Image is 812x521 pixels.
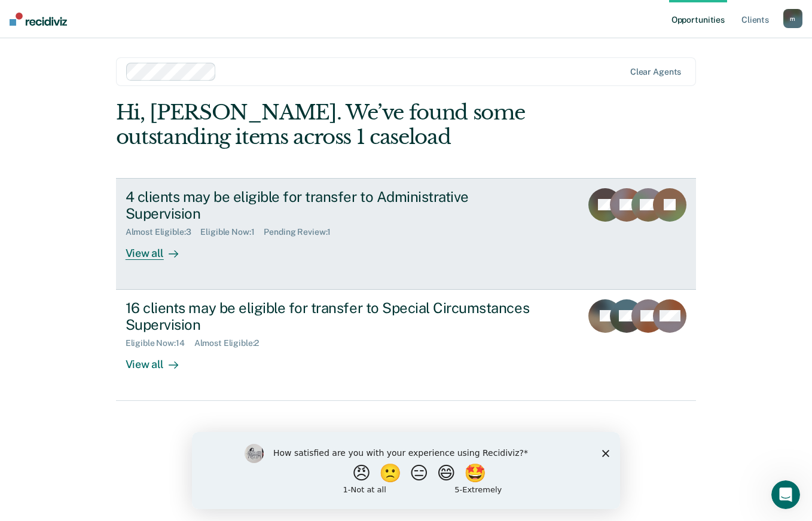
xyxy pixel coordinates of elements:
[126,227,201,237] div: Almost Eligible : 3
[192,432,620,509] iframe: Survey by Kim from Recidiviz
[126,338,194,348] div: Eligible Now : 14
[126,188,545,223] div: 4 clients may be eligible for transfer to Administrative Supervision
[783,9,802,28] button: m
[771,480,800,509] iframe: Intercom live chat
[264,227,340,237] div: Pending Review : 1
[200,227,264,237] div: Eligible Now : 1
[116,290,697,401] a: 16 clients may be eligible for transfer to Special Circumstances SupervisionEligible Now:14Almost...
[630,67,681,77] div: Clear agents
[126,299,545,334] div: 16 clients may be eligible for transfer to Special Circumstances Supervision
[10,13,67,26] img: Recidiviz
[194,338,269,348] div: Almost Eligible : 2
[126,348,193,372] div: View all
[116,178,697,290] a: 4 clients may be eligible for transfer to Administrative SupervisionAlmost Eligible:3Eligible Now...
[116,100,580,149] div: Hi, [PERSON_NAME]. We’ve found some outstanding items across 1 caseload
[126,237,193,260] div: View all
